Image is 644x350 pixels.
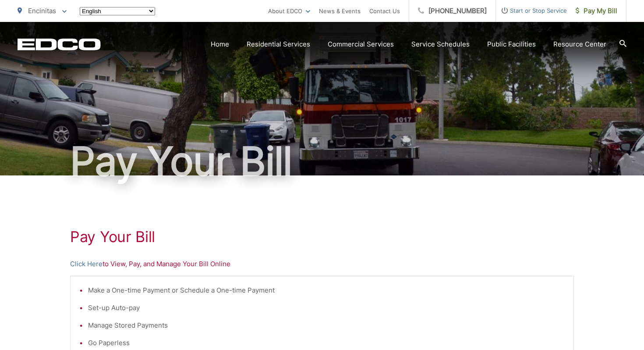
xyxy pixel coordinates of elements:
select: Select a language [80,7,155,15]
a: Residential Services [247,39,310,50]
li: Set-up Auto-pay [88,303,565,313]
a: Resource Center [553,39,606,50]
span: Pay My Bill [576,6,617,16]
li: Go Paperless [88,338,565,348]
a: Public Facilities [487,39,536,50]
p: to View, Pay, and Manage Your Bill Online [70,259,574,269]
a: News & Events [319,6,361,16]
span: Encinitas [28,7,56,15]
a: EDCD logo. Return to the homepage. [18,38,101,50]
a: Home [211,39,229,50]
a: Service Schedules [411,39,470,50]
a: About EDCO [268,6,310,16]
a: Click Here [70,259,103,269]
a: Contact Us [369,6,400,16]
a: Commercial Services [328,39,394,50]
h1: Pay Your Bill [18,139,626,183]
li: Manage Stored Payments [88,320,565,331]
h1: Pay Your Bill [70,228,574,246]
li: Make a One-time Payment or Schedule a One-time Payment [88,285,565,296]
